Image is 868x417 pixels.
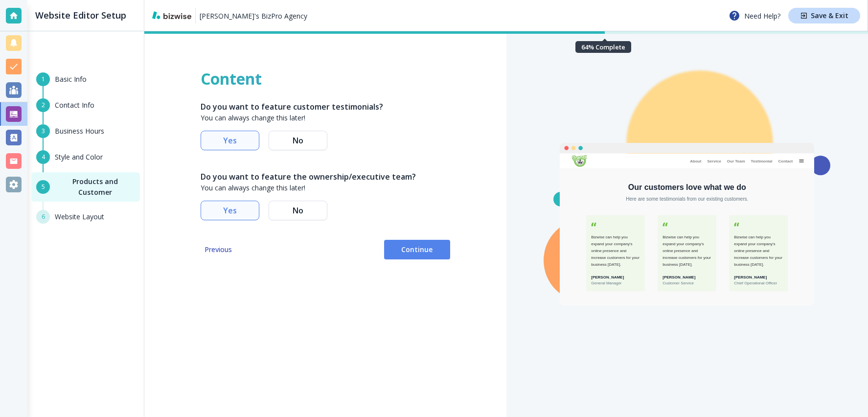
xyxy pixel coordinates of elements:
[31,172,140,202] button: 5Products and Customer
[42,183,45,191] span: 5
[788,8,860,23] button: Save & Exit
[152,11,191,19] img: bizwise
[200,8,307,23] a: [PERSON_NAME]'s BizPro Agency
[208,139,251,142] span: Yes
[748,159,776,163] div: Testimonial
[591,280,640,286] div: General Manager
[392,245,442,255] span: Continue
[201,113,450,123] p: You can always change this later!
[201,101,450,113] h6: Do you want to feature customer testimonials?
[201,69,450,89] h1: Content
[269,201,327,220] button: No
[384,240,450,259] button: Continue
[201,183,450,193] p: You can always change this later!
[31,124,140,138] button: 3Business Hours
[200,11,307,21] p: [PERSON_NAME]'s BizPro Agency
[662,280,711,286] div: Customer Service
[276,139,320,142] span: No
[55,100,94,111] h6: Contact Info
[31,98,140,112] button: 2Contact Info
[591,275,640,280] div: [PERSON_NAME]
[201,131,259,150] button: Yes
[662,234,711,268] div: Bizwise can help you expand your company's online presence and increase customers for your busine...
[201,171,450,183] h6: Do you want to feature the ownership/executive team?
[628,183,746,192] div: Our customers love what we do
[734,280,783,286] div: Chief Operational Officer
[570,154,589,168] img: Antonio's BizPro Agency
[42,127,45,136] span: 3
[201,201,259,220] button: Yes
[734,234,783,268] div: Bizwise can help you expand your company's online presence and increase customers for your busine...
[42,153,45,162] span: 4
[55,126,104,137] h6: Business Hours
[811,12,848,19] h4: Save & Exit
[724,159,748,163] div: Our Team
[662,275,711,280] div: [PERSON_NAME]
[687,159,704,163] div: About
[626,196,748,203] div: Here are some testimonials from our existing customers.
[734,275,783,280] div: [PERSON_NAME]
[55,152,103,162] h6: Style and Color
[42,101,45,110] span: 2
[55,176,135,198] h6: Products and Customer
[35,9,126,22] h2: Website Editor Setup
[31,69,140,86] button: 1Basic Info
[269,131,327,150] button: No
[704,159,724,163] div: Service
[42,75,45,84] span: 1
[31,150,140,164] button: 4Style and Color
[775,159,796,163] div: Contact
[581,43,625,51] h6: 64 % Complete
[276,208,320,212] span: No
[729,10,780,22] p: Need Help?
[591,234,640,268] div: Bizwise can help you expand your company's online presence and increase customers for your busine...
[208,208,251,212] span: Yes
[55,74,87,85] h6: Basic Info
[205,245,232,255] span: Previous
[201,240,236,259] button: Previous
